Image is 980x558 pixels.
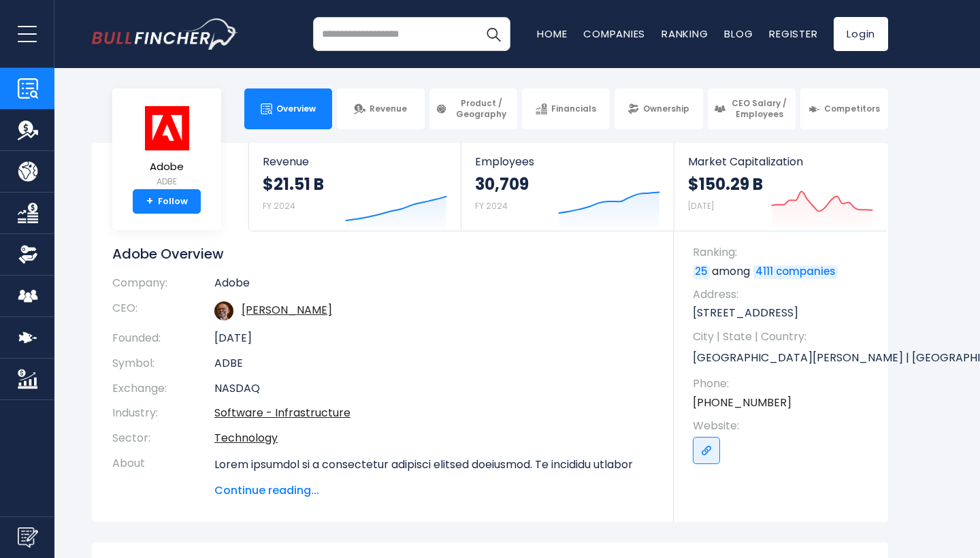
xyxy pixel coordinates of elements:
a: Blog [724,27,753,41]
th: Founded: [112,326,214,351]
td: [DATE] [214,326,653,351]
span: Ranking: [693,245,875,260]
img: Ownership [18,244,38,265]
th: Industry: [112,401,214,426]
td: NASDAQ [214,376,653,401]
span: Product / Geography [451,98,511,119]
td: ADBE [214,351,653,376]
strong: $21.51 B [263,174,324,195]
a: Market Capitalization $150.29 B [DATE] [674,143,887,231]
span: Continue reading... [214,482,653,499]
small: FY 2024 [475,200,508,212]
a: Overview [244,88,332,129]
p: among [693,264,875,279]
span: Overview [276,103,316,114]
p: [GEOGRAPHIC_DATA][PERSON_NAME] | [GEOGRAPHIC_DATA] | US [693,348,875,368]
a: 25 [693,265,710,279]
span: Phone: [693,376,875,391]
a: Go to homepage [92,18,238,50]
img: shantanu-narayen.jpg [214,301,233,321]
a: Adobe ADBE [142,105,191,190]
a: Technology [214,430,278,446]
a: Product / Geography [429,88,517,129]
a: Revenue $21.51 B FY 2024 [249,143,461,231]
td: Adobe [214,276,653,296]
small: ADBE [143,176,191,188]
a: Companies [583,27,645,41]
small: FY 2024 [263,200,295,212]
a: Go to link [693,437,720,464]
span: Revenue [370,103,407,114]
span: Ownership [643,103,689,114]
a: Ranking [661,27,708,41]
a: Competitors [800,88,888,129]
span: Address: [693,287,875,302]
a: 4111 companies [753,265,838,279]
span: Competitors [824,103,880,114]
th: CEO: [112,296,214,326]
strong: + [146,195,153,208]
span: City | State | Country: [693,329,875,344]
a: +Follow [133,189,201,214]
th: Company: [112,276,214,296]
a: Home [537,27,567,41]
th: About [112,451,214,499]
a: CEO Salary / Employees [708,88,796,129]
th: Exchange: [112,376,214,401]
a: Register [769,27,817,41]
h1: Adobe Overview [112,245,653,263]
small: [DATE] [688,200,714,212]
span: Revenue [263,155,447,168]
span: Website: [693,419,875,433]
th: Symbol: [112,351,214,376]
span: Employees [475,155,659,168]
th: Sector: [112,426,214,451]
span: CEO Salary / Employees [730,98,789,119]
span: Financials [551,103,596,114]
p: [STREET_ADDRESS] [693,306,875,321]
a: [PHONE_NUMBER] [693,395,791,410]
span: Adobe [143,161,191,173]
a: Revenue [337,88,425,129]
a: Financials [522,88,610,129]
strong: $150.29 B [688,174,763,195]
a: ceo [242,302,332,318]
span: Market Capitalization [688,155,873,168]
a: Software - Infrastructure [214,405,350,421]
img: bullfincher logo [92,18,238,50]
a: Login [834,17,888,51]
a: Ownership [615,88,702,129]
button: Search [476,17,510,51]
strong: 30,709 [475,174,529,195]
a: Employees 30,709 FY 2024 [461,143,673,231]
